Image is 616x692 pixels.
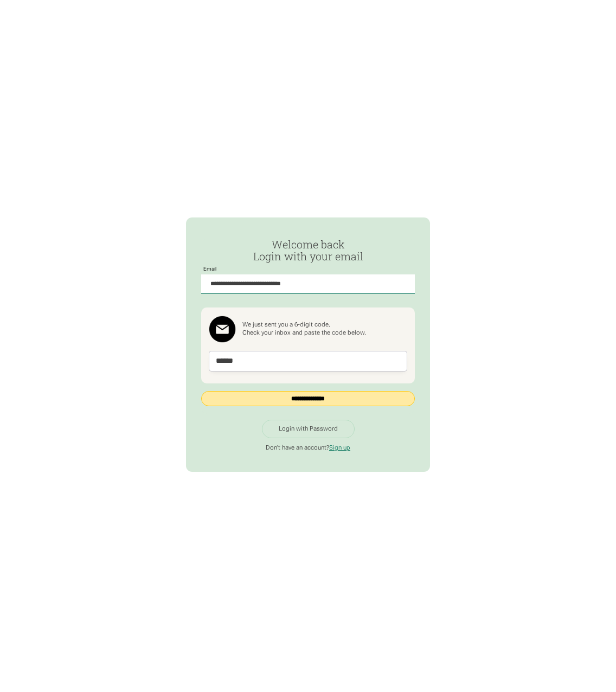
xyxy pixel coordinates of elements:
label: Email [201,266,219,272]
div: Login with Password [279,425,338,433]
h2: Welcome back Login with your email [201,239,415,262]
form: Passwordless Login [201,239,415,414]
a: Sign up [329,444,350,451]
div: We just sent you a 6-digit code. Check your inbox and paste the code below. [242,321,366,336]
p: Don't have an account? [201,444,415,452]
